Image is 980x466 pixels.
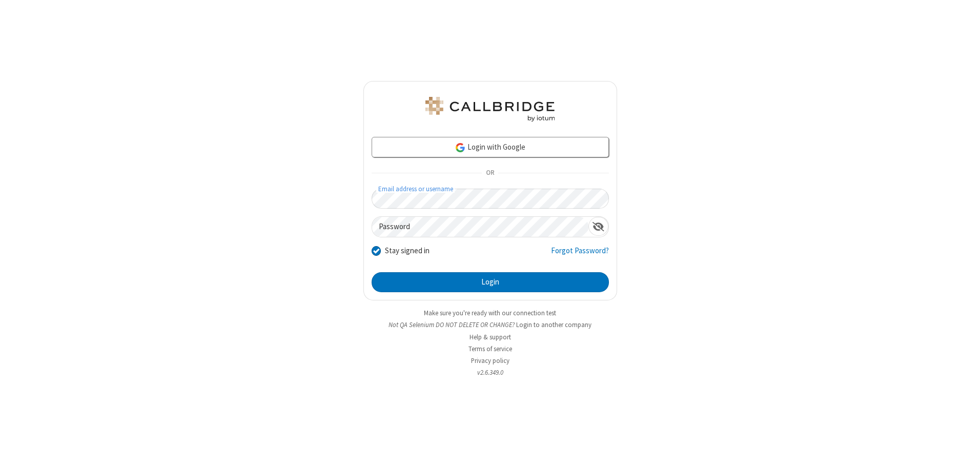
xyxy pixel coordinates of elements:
input: Email address or username [372,189,609,209]
input: Password [372,217,588,237]
a: Help & support [469,333,511,341]
li: v2.6.349.0 [363,368,617,377]
img: QA Selenium DO NOT DELETE OR CHANGE [423,97,557,121]
img: google-icon.png [455,142,466,153]
button: Login [372,272,609,293]
div: Show password [588,217,608,236]
iframe: Chat [954,439,972,459]
a: Privacy policy [471,356,509,365]
a: Login with Google [372,137,609,157]
a: Forgot Password? [551,245,609,265]
label: Stay signed in [385,245,430,257]
li: Not QA Selenium DO NOT DELETE OR CHANGE? [363,320,617,330]
a: Terms of service [468,345,512,353]
span: OR [482,166,498,180]
a: Make sure you're ready with our connection test [424,309,556,317]
button: Login to another company [516,320,591,330]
